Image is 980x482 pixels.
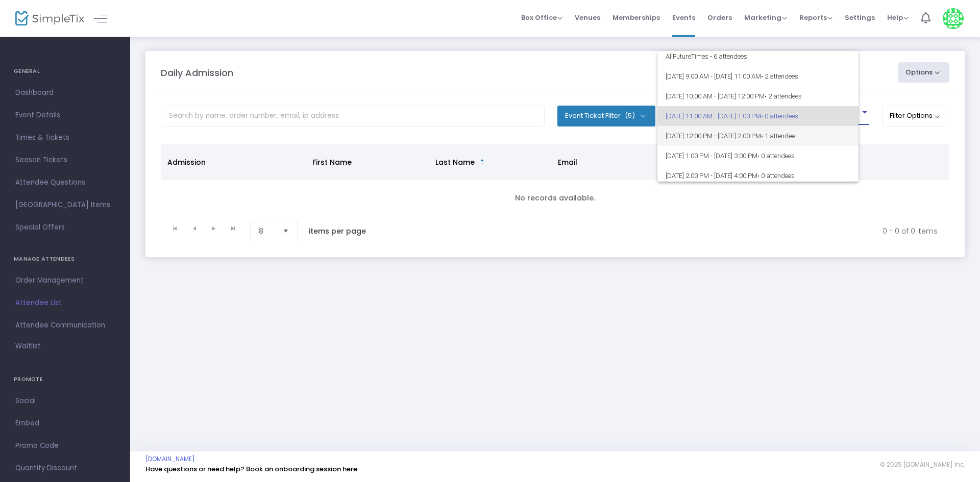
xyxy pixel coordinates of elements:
span: • 0 attendees [757,152,795,160]
span: All Future Times • 6 attendees [666,46,850,66]
span: [DATE] 1:00 PM - [DATE] 3:00 PM [666,146,850,166]
span: [DATE] 2:00 PM - [DATE] 4:00 PM [666,166,850,186]
span: • 0 attendees [761,112,798,120]
span: • 2 attendees [761,72,798,80]
span: [DATE] 12:00 PM - [DATE] 2:00 PM [666,126,850,146]
span: • 2 attendees [765,92,802,100]
span: [DATE] 9:00 AM - [DATE] 11:00 AM [666,66,850,86]
span: • 1 attendee [761,132,795,140]
span: [DATE] 10:00 AM - [DATE] 12:00 PM [666,86,850,106]
span: • 0 attendees [757,172,795,180]
span: [DATE] 11:00 AM - [DATE] 1:00 PM [666,106,850,126]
